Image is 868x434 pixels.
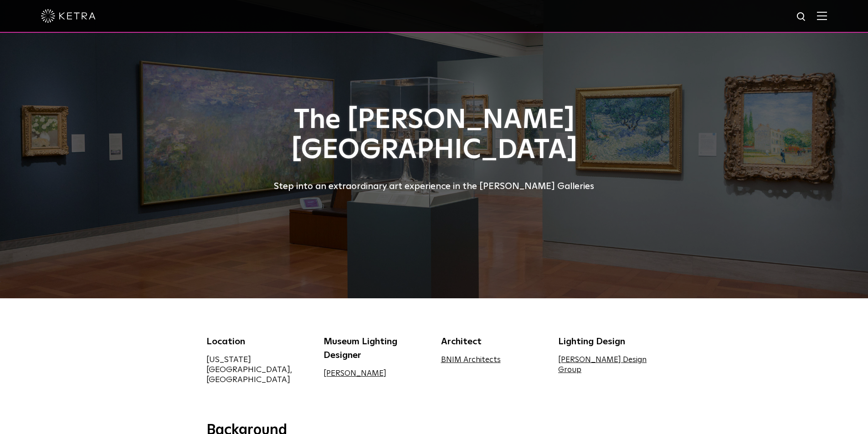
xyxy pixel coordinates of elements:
div: Location [206,335,310,348]
div: Lighting Design [558,335,662,348]
img: search icon [796,11,807,23]
div: Step into an extraordinary art experience in the [PERSON_NAME] Galleries [206,179,662,194]
a: [PERSON_NAME] [324,370,386,378]
div: [US_STATE][GEOGRAPHIC_DATA], [GEOGRAPHIC_DATA] [206,355,310,385]
img: Hamburger%20Nav.svg [817,11,827,20]
img: ketra-logo-2019-white [41,9,96,23]
div: Museum Lighting Designer [324,335,427,362]
a: [PERSON_NAME] Design Group [558,356,647,374]
a: BNIM Architects [441,356,501,364]
h1: The [PERSON_NAME][GEOGRAPHIC_DATA] [206,105,662,165]
div: Architect [441,335,545,348]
